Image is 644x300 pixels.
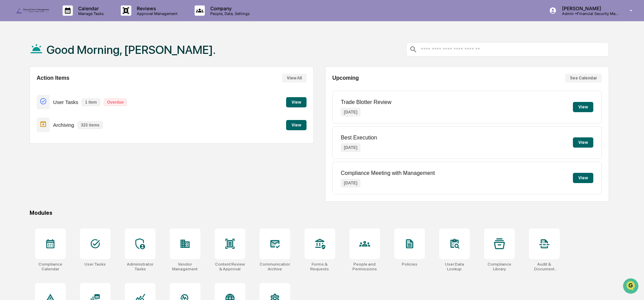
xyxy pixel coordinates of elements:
[47,83,87,95] a: 🗄️Attestations
[53,99,78,105] p: User Tasks
[341,135,377,141] p: Best Execution
[341,170,435,176] p: Compliance Meeting with Management
[53,122,74,128] p: Archiving
[565,74,602,82] button: See Calendar
[170,262,200,271] div: Vendor Management
[341,99,392,105] p: Trade Blotter Review
[341,144,361,152] p: [DATE]
[73,11,107,16] p: Manage Tasks
[35,262,66,271] div: Compliance Calendar
[573,137,593,148] button: View
[573,173,593,183] button: View
[402,262,417,267] div: Policies
[7,100,12,105] div: 🔎
[14,86,44,93] span: Preclearance
[56,86,84,93] span: Attestations
[84,262,106,267] div: User Tasks
[484,262,515,271] div: Compliance Library
[16,8,49,13] img: logo
[68,116,82,121] span: Pylon
[48,115,82,121] a: Powered byPylon
[341,108,361,116] p: [DATE]
[82,99,100,106] p: 1 item
[286,120,307,130] button: View
[4,83,47,95] a: 🖐️Preclearance
[131,11,181,16] p: Approval Management
[7,52,19,64] img: 1746055101610-c473b297-6a78-478c-a979-82029cc54cd1
[282,74,307,82] button: View All
[286,97,307,107] button: View
[557,11,620,16] p: Admin • Financial Security Management
[104,99,127,106] p: Overdue
[557,5,620,11] p: [PERSON_NAME]
[37,75,69,81] h2: Action Items
[304,262,335,271] div: Forms & Requests
[23,59,86,64] div: We're available if you need us!
[332,75,359,81] h2: Upcoming
[349,262,380,271] div: People and Permissions
[30,210,609,216] div: Modules
[529,262,560,271] div: Audit & Document Logs
[439,262,470,271] div: User Data Lookup
[215,262,245,271] div: Content Review & Approval
[286,121,307,128] a: View
[622,277,641,296] iframe: Open customer support
[23,52,112,59] div: Start new chat
[78,121,103,129] p: 323 items
[205,11,253,16] p: People, Data, Settings
[7,14,124,25] p: How can we help?
[125,262,155,271] div: Administrator Tasks
[7,87,12,92] div: 🖐️
[73,5,107,11] p: Calendar
[49,87,55,92] div: 🗄️
[341,179,361,187] p: [DATE]
[286,99,307,105] a: View
[116,54,124,62] button: Start new chat
[131,5,181,11] p: Reviews
[260,262,290,271] div: Communications Archive
[47,43,216,57] h1: Good Morning, [PERSON_NAME].
[14,99,43,106] span: Data Lookup
[4,96,46,108] a: 🔎Data Lookup
[205,5,253,11] p: Company
[573,102,593,112] button: View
